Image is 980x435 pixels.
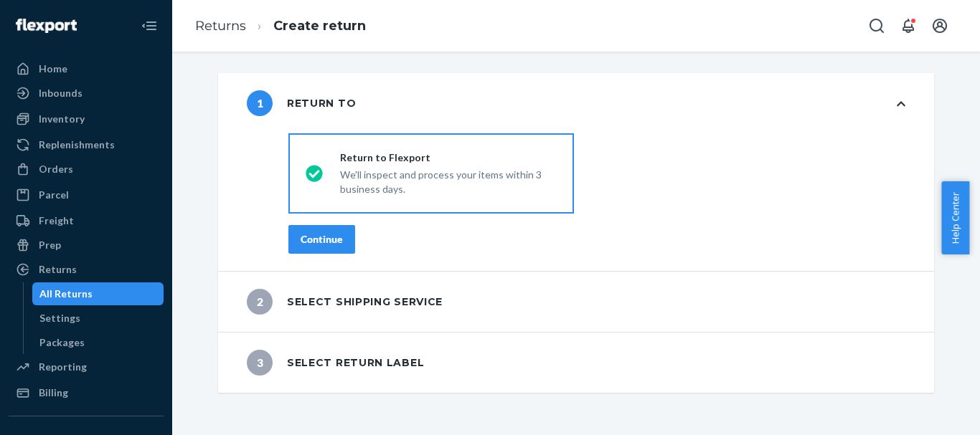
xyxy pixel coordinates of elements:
[39,262,77,277] div: Returns
[32,331,164,354] a: Packages
[39,162,73,176] div: Orders
[247,90,273,116] span: 1
[135,11,164,40] button: Close Navigation
[9,82,164,105] a: Inbounds
[39,360,87,374] div: Reporting
[32,282,164,305] a: All Returns
[9,234,164,257] a: Prep
[894,11,923,40] button: Open notifications
[247,90,356,116] div: Return to
[39,62,67,76] div: Home
[195,18,246,34] a: Returns
[247,350,273,376] span: 3
[273,18,366,34] a: Create return
[9,183,164,206] a: Parcel
[9,133,164,156] a: Replenishments
[340,150,557,165] div: Return to Flexport
[39,238,61,252] div: Prep
[39,335,85,350] div: Packages
[9,258,164,281] a: Returns
[925,11,954,40] button: Open account menu
[16,19,77,33] img: Flexport logo
[9,158,164,181] a: Orders
[184,5,377,47] ol: breadcrumbs
[9,57,164,80] a: Home
[39,138,115,152] div: Replenishments
[39,214,74,228] div: Freight
[862,11,891,40] button: Open Search Box
[288,225,355,254] button: Continue
[301,232,343,247] div: Continue
[9,209,164,232] a: Freight
[9,107,164,130] a: Inventory
[39,287,93,301] div: All Returns
[247,350,424,376] div: Select return label
[941,181,969,254] button: Help Center
[9,381,164,404] a: Billing
[39,112,85,126] div: Inventory
[39,386,68,400] div: Billing
[32,307,164,330] a: Settings
[247,289,273,315] span: 2
[39,311,80,325] div: Settings
[39,86,83,100] div: Inbounds
[9,355,164,378] a: Reporting
[39,188,69,202] div: Parcel
[247,289,443,315] div: Select shipping service
[340,165,557,196] div: We'll inspect and process your items within 3 business days.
